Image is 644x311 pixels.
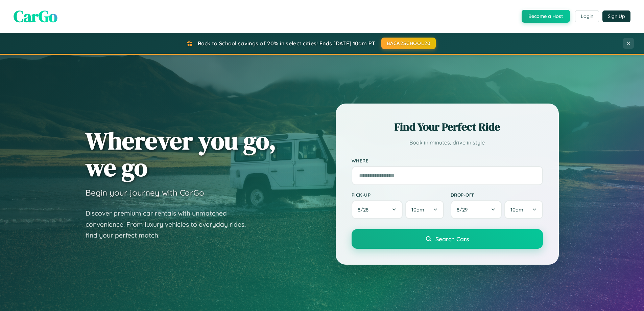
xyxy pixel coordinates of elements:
label: Pick-up [352,192,444,198]
button: Become a Host [522,10,570,23]
button: Search Cars [352,229,543,249]
h2: Find Your Perfect Ride [352,119,543,134]
h3: Begin your journey with CarGo [86,187,204,198]
button: Sign Up [602,10,630,22]
span: Back to School savings of 20% in select cities! Ends [DATE] 10am PT. [198,40,376,47]
button: BACK2SCHOOL20 [381,38,436,49]
button: 8/28 [352,200,403,219]
p: Discover premium car rentals with unmatched convenience. From luxury vehicles to everyday rides, ... [86,208,255,241]
button: 8/29 [451,200,502,219]
span: CarGo [14,5,57,27]
button: Login [575,10,599,22]
button: 10am [504,200,543,219]
span: 10am [510,206,523,213]
label: Drop-off [451,192,543,198]
h1: Wherever you go, we go [86,127,276,181]
p: Book in minutes, drive in style [352,138,543,148]
span: 10am [411,206,424,213]
span: Search Cars [435,235,469,243]
span: 8 / 29 [457,206,471,213]
button: 10am [405,200,444,219]
label: Where [352,158,543,163]
span: 8 / 28 [358,206,372,213]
